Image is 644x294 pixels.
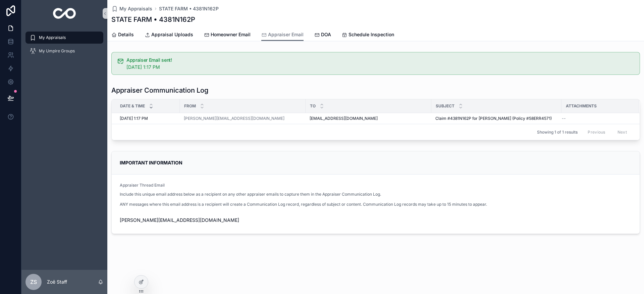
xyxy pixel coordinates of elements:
span: [EMAIL_ADDRESS][DOMAIN_NAME] [310,116,378,121]
span: [DATE] 1:17 PM [126,64,160,70]
a: Schedule Inspection [342,29,394,42]
span: Appraisal Uploads [151,31,193,38]
span: Claim #4381N162P for [PERSON_NAME] (Policy #58ERR4571) [435,116,552,121]
div: 8/29/2025 1:17 PM [126,64,634,70]
span: [PERSON_NAME][EMAIL_ADDRESS][DOMAIN_NAME] [120,217,632,224]
span: Appraiser Email [268,31,304,38]
a: Appraisal Uploads [145,29,193,42]
span: Homeowner Email [211,31,251,38]
span: Schedule Inspection [348,31,394,38]
span: Appraiser Thread Email [120,183,165,188]
h1: Appraiser Communication Log [111,86,208,95]
a: My Umpire Groups [25,45,103,57]
span: My Umpire Groups [39,48,75,54]
a: [PERSON_NAME][EMAIL_ADDRESS][DOMAIN_NAME] [184,116,284,121]
img: App logo [53,8,76,19]
p: Include this unique email address below as a recipient on any other appraiser emails to capture t... [120,191,487,197]
a: STATE FARM • 4381N162P [159,5,219,12]
span: Subject [436,103,454,109]
span: [DATE] 1:17 PM [120,116,148,121]
span: DOA [321,31,331,38]
span: ZS [30,278,37,286]
span: My Appraisals [119,5,152,12]
h5: Appraiser Email sent! [126,58,634,62]
span: Date & Time [120,103,145,109]
p: Zoë Staff [47,279,67,285]
a: Details [111,29,134,42]
a: Homeowner Email [204,29,251,42]
span: To [310,103,316,109]
span: From [184,103,196,109]
div: scrollable content [21,27,107,66]
a: My Appraisals [25,32,103,44]
span: Attachments [566,103,597,109]
span: Showing 1 of 1 results [537,130,578,135]
span: Details [118,31,134,38]
strong: IMPORTANT INFORMATION [120,160,182,165]
span: My Appraisals [39,35,66,40]
a: My Appraisals [111,5,152,12]
span: -- [562,116,566,121]
a: Appraiser Email [261,29,304,41]
a: DOA [314,29,331,42]
h1: STATE FARM • 4381N162P [111,15,195,24]
p: ANY messages where this email address is a recipient will create a Communication Log record, rega... [120,201,487,207]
